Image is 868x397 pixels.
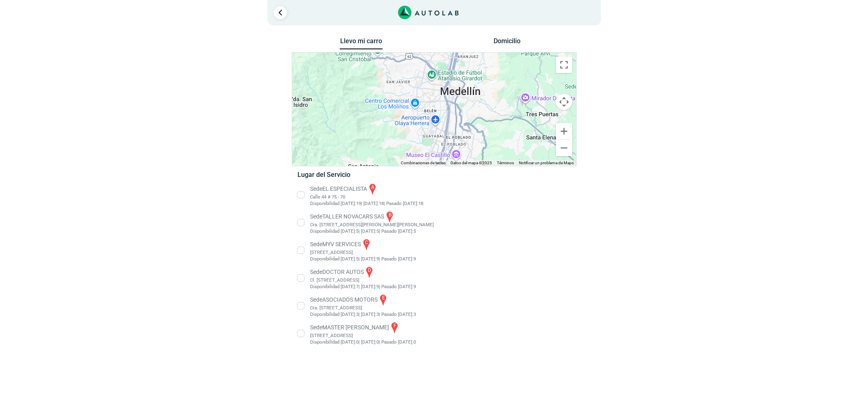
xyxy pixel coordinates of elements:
button: Reducir [556,140,572,156]
a: Notificar un problema de Maps [519,161,574,165]
button: Domicilio [485,37,528,49]
h5: Lugar del Servicio [297,171,571,179]
button: Llevo mi carro [340,37,383,50]
button: Cambiar a la vista en pantalla completa [556,57,572,73]
span: Datos del mapa ©2025 [450,161,492,165]
a: Términos (se abre en una nueva pestaña) [497,161,514,165]
img: Google [294,155,321,166]
a: Link al sitio de autolab [398,8,459,16]
button: Combinaciones de teclas [401,160,446,166]
button: Controles de visualización del mapa [556,94,572,110]
button: Ampliar [556,123,572,139]
a: Abre esta zona en Google Maps (se abre en una nueva ventana) [294,155,321,166]
a: Ir al paso anterior [274,6,287,19]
